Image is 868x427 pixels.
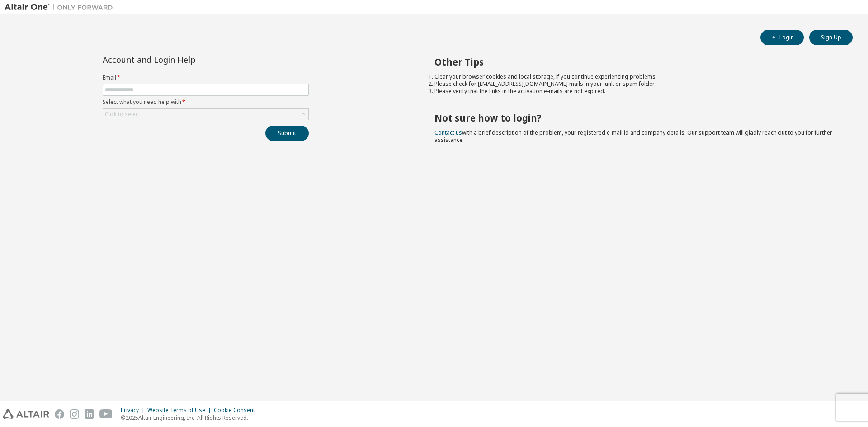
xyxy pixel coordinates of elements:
a: Contact us [434,129,462,136]
div: Website Terms of Use [147,407,214,414]
img: facebook.svg [55,409,64,419]
button: Sign Up [809,30,853,45]
li: Please check for [EMAIL_ADDRESS][DOMAIN_NAME] mails in your junk or spam folder. [434,80,837,88]
div: Account and Login Help [103,56,268,63]
div: Cookie Consent [214,407,260,414]
h2: Other Tips [434,56,837,68]
label: Select what you need help with [103,99,309,106]
li: Please verify that the links in the activation e-mails are not expired. [434,88,837,95]
li: Clear your browser cookies and local storage, if you continue experiencing problems. [434,73,837,80]
img: Altair One [5,3,118,12]
img: youtube.svg [99,409,113,419]
button: Submit [265,126,309,141]
p: © 2025 Altair Engineering, Inc. All Rights Reserved. [121,414,260,422]
div: Click to select [105,111,140,118]
label: Email [103,74,309,81]
img: altair_logo.svg [3,409,49,419]
h2: Not sure how to login? [434,112,837,124]
span: with a brief description of the problem, your registered e-mail id and company details. Our suppo... [434,129,832,144]
div: Privacy [121,407,147,414]
div: Click to select [103,109,308,120]
img: instagram.svg [70,409,79,419]
button: Login [760,30,804,45]
img: linkedin.svg [85,409,94,419]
